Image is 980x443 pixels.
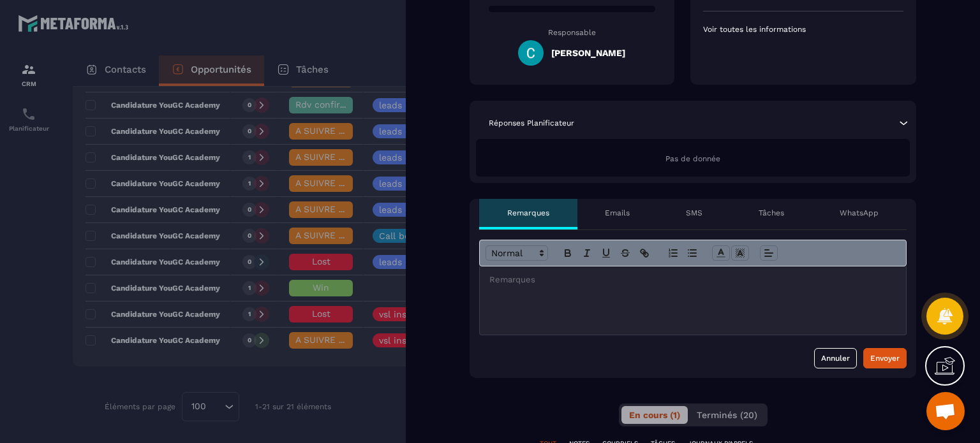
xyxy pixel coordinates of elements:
p: Voir toutes les informations [703,24,903,34]
div: Ouvrir le chat [926,392,965,430]
span: En cours (1) [629,410,680,420]
span: Terminés (20) [697,410,757,420]
button: En cours (1) [621,406,688,424]
span: Pas de donnée [665,154,720,163]
button: Envoyer [863,348,907,368]
p: Réponses Planificateur [489,118,574,128]
p: SMS [686,208,702,218]
h5: [PERSON_NAME] [551,48,625,58]
button: Terminés (20) [689,406,765,424]
p: Remarques [507,208,549,218]
p: Emails [605,208,630,218]
p: Tâches [759,208,784,218]
button: Annuler [814,348,857,368]
p: Responsable [489,28,655,37]
p: WhatsApp [840,208,879,218]
div: Envoyer [870,352,900,365]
